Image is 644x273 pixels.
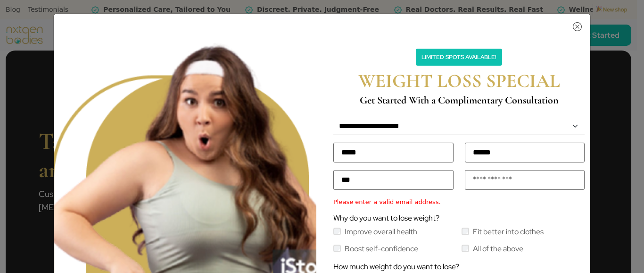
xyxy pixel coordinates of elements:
label: How much weight do you want to lose? [333,263,459,271]
select: Default select example [333,118,585,135]
h2: WEIGHT LOSS SPECIAL [335,69,583,92]
label: Boost self-confidence [345,245,418,253]
label: Fit better into clothes [473,228,544,236]
p: Limited Spots Available! [416,49,502,66]
h4: Get Started With a Complimentary Consultation [335,94,583,106]
label: Improve overall health [345,228,417,236]
div: Please enter a valid email address. [333,197,454,207]
label: Why do you want to lose weight? [333,214,439,222]
label: All of the above [473,245,523,253]
button: Close [328,18,584,30]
